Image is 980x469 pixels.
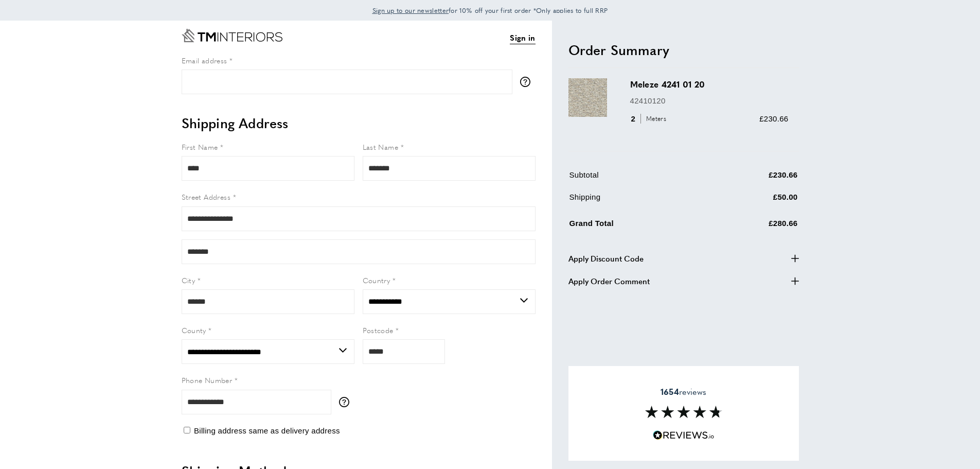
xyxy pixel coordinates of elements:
[363,325,394,335] span: Postcode
[182,55,227,65] span: Email address
[569,169,707,189] td: Subtotal
[568,275,650,287] span: Apply Order Comment
[568,252,644,265] span: Apply Discount Code
[184,427,190,433] input: Billing address same as delivery address
[182,275,195,285] span: City
[182,142,218,152] span: First Name
[568,78,607,117] img: Meleze 4241 01 20
[520,77,536,87] button: More information
[569,191,707,211] td: Shipping
[630,95,789,107] p: 42410120
[510,31,535,44] a: Sign in
[661,387,706,397] span: reviews
[182,375,233,385] span: Phone Number
[372,6,608,15] span: for 10% off your first order *Only applies to full RRP
[708,169,798,189] td: £230.66
[653,430,715,440] img: Reviews.io 5 stars
[194,426,340,435] span: Billing address same as delivery address
[661,386,679,397] strong: 1654
[182,114,536,132] h2: Shipping Address
[363,275,390,285] span: Country
[759,114,788,123] span: £230.66
[569,215,707,237] td: Grand Total
[372,5,449,15] a: Sign up to our newsletter
[708,215,798,237] td: £280.66
[339,397,354,407] button: More information
[363,142,399,152] span: Last Name
[372,6,449,15] span: Sign up to our newsletter
[630,113,670,125] div: 2
[182,192,231,202] span: Street Address
[645,406,722,418] img: Reviews section
[182,29,282,42] a: Go to Home page
[182,325,206,335] span: County
[640,114,669,124] span: Meters
[568,41,799,59] h2: Order Summary
[630,78,789,90] h3: Meleze 4241 01 20
[708,191,798,211] td: £50.00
